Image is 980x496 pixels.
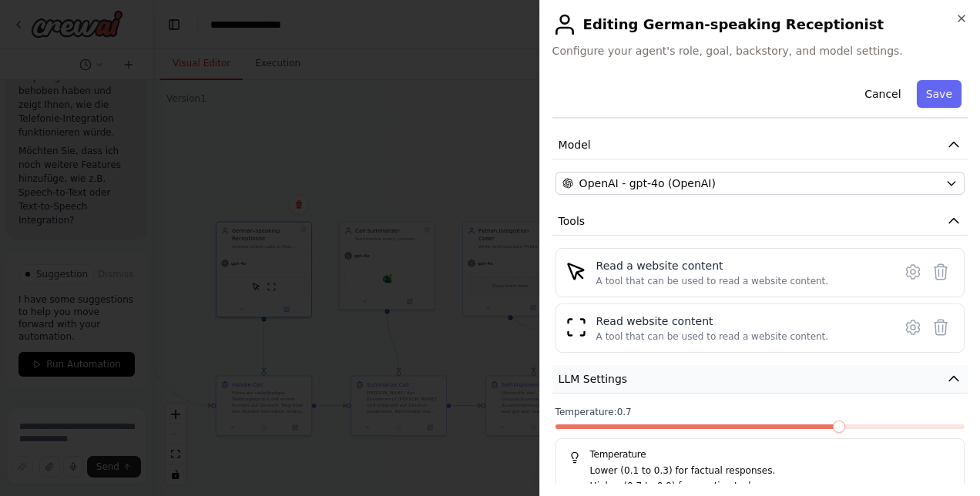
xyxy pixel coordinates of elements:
button: Tools [552,207,968,236]
span: Model [559,137,591,152]
div: A tool that can be used to read a website content. [596,275,829,287]
div: Read website content [596,313,829,329]
span: LLM Settings [559,371,628,387]
p: Higher (0.7 to 0.9) for creative tasks. [590,479,951,494]
button: Delete tool [927,313,955,341]
div: Read a website content [596,258,829,273]
button: Save [917,80,962,108]
button: Model [552,131,968,159]
h2: Editing German-speaking Receptionist [552,12,968,37]
span: OpenAI - gpt-4o (OpenAI) [579,176,716,191]
button: Configure tool [899,258,927,286]
button: LLM Settings [552,365,968,394]
button: Configure tool [899,313,927,341]
p: Lower (0.1 to 0.3) for factual responses. [590,464,951,479]
img: ScrapeWebsiteTool [566,317,587,338]
span: Temperature: 0.7 [555,406,632,418]
button: Cancel [855,80,910,108]
span: Configure your agent's role, goal, backstory, and model settings. [552,43,968,59]
img: ScrapeElementFromWebsiteTool [566,261,587,283]
button: Delete tool [927,258,955,286]
button: OpenAI - gpt-4o (OpenAI) [555,172,965,195]
h5: Temperature [569,448,951,461]
div: A tool that can be used to read a website content. [596,330,829,343]
span: Tools [559,213,586,229]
